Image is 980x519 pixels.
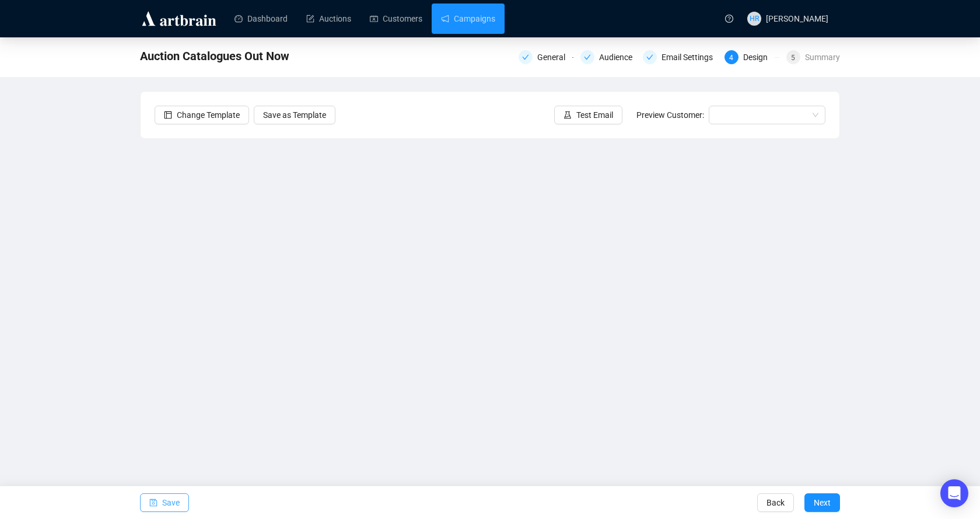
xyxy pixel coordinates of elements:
[370,4,422,34] a: Customers
[580,50,635,64] div: Audience
[646,54,653,61] span: check
[791,54,795,62] span: 5
[149,499,157,507] span: save
[563,111,572,119] span: experiment
[140,9,218,28] img: logo
[636,110,704,120] span: Preview Customer:
[254,106,335,124] button: Save as Template
[155,106,249,124] button: Change Template
[519,50,573,64] div: General
[140,493,189,512] button: Save
[940,479,968,507] div: Open Intercom Messenger
[643,50,717,64] div: Email Settings
[599,50,639,64] div: Audience
[235,4,288,34] a: Dashboard
[766,486,785,519] span: Back
[729,54,733,62] span: 4
[661,50,720,64] div: Email Settings
[522,54,529,61] span: check
[805,50,840,64] div: Summary
[177,109,240,121] span: Change Template
[164,111,172,119] span: layout
[140,47,289,65] span: Auction Catalogues Out Now
[140,139,840,461] iframe: To enrich screen reader interactions, please activate Accessibility in Grammarly extension settings
[584,54,591,61] span: check
[724,50,779,64] div: 4Design
[306,4,351,34] a: Auctions
[743,50,775,64] div: Design
[750,13,759,25] span: HR
[162,486,180,519] span: Save
[786,50,840,64] div: 5Summary
[766,14,828,23] span: [PERSON_NAME]
[441,4,495,34] a: Campaigns
[263,109,326,121] span: Save as Template
[537,50,572,64] div: General
[804,493,840,512] button: Next
[576,109,613,121] span: Test Email
[725,15,733,23] span: question-circle
[554,106,622,124] button: Test Email
[814,486,831,519] span: Next
[757,493,794,512] button: Back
